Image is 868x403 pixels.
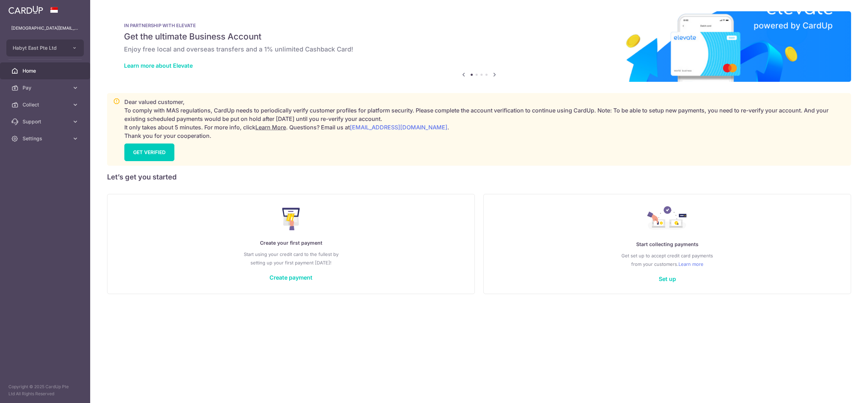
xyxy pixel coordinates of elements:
[659,275,676,282] a: Set up
[107,11,851,82] img: Renovation banner
[23,67,69,74] span: Home
[124,62,193,69] a: Learn more about Elevate
[498,240,837,249] p: Start collecting payments
[23,101,69,108] span: Collect
[124,45,834,54] h6: Enjoy free local and overseas transfers and a 1% unlimited Cashback Card!
[124,144,174,161] a: GET VERIFIED
[255,124,286,131] a: Learn More
[107,171,851,183] h5: Let’s get you started
[350,124,447,131] a: [EMAIL_ADDRESS][DOMAIN_NAME]
[498,251,837,268] p: Get set up to accept credit card payments from your customers.
[269,274,312,281] a: Create payment
[647,206,687,232] img: Collect Payment
[11,25,79,32] p: [DEMOGRAPHIC_DATA][EMAIL_ADDRESS][DOMAIN_NAME]
[678,260,703,268] a: Learn more
[13,44,65,51] span: Habyt East Pte Ltd
[8,6,43,14] img: CardUp
[124,31,834,42] h5: Get the ultimate Business Account
[124,23,834,28] p: IN PARTNERSHIP WITH ELEVATE
[282,208,300,230] img: Make Payment
[122,250,460,267] p: Start using your credit card to the fullest by setting up your first payment [DATE]!
[6,39,84,56] button: Habyt East Pte Ltd
[23,84,69,91] span: Pay
[122,239,460,247] p: Create your first payment
[124,98,845,140] p: Dear valued customer, To comply with MAS regulations, CardUp needs to periodically verify custome...
[23,118,69,125] span: Support
[23,135,69,142] span: Settings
